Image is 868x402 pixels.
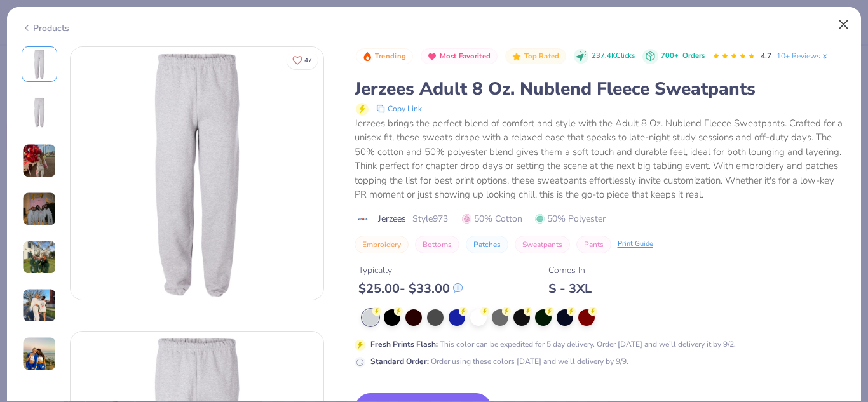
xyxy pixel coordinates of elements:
button: Badge Button [356,48,413,65]
button: Bottoms [415,236,459,253]
div: Jerzees brings the perfect blend of comfort and style with the Adult 8 Oz. Nublend Fleece Sweatpa... [355,116,847,202]
div: Jerzees Adult 8 Oz. Nublend Fleece Sweatpants [355,77,847,101]
button: Badge Button [421,48,498,65]
button: Pants [576,236,611,253]
span: 4.7 [761,51,771,61]
button: Patches [466,236,508,253]
button: Like [287,51,318,69]
img: Trending sort [362,51,372,62]
strong: Standard Order : [370,356,429,366]
div: Order using these colors [DATE] and we’ll delivery by 9/9. [370,356,628,367]
div: Typically [358,264,463,277]
div: This color can be expedited for 5 day delivery. Order [DATE] and we’ll delivery it by 9/2. [370,338,736,350]
img: User generated content [22,144,57,178]
span: Trending [375,53,406,60]
div: Print Guide [618,239,653,250]
span: Orders [682,51,705,60]
div: 4.7 Stars [712,46,756,67]
img: Front [24,49,55,79]
img: User generated content [22,240,57,274]
img: Back [24,97,55,128]
img: Most Favorited sort [427,51,437,62]
span: 50% Cotton [462,212,522,225]
strong: Fresh Prints Flash : [370,339,438,349]
span: Jerzees [378,212,406,225]
div: S - 3XL [548,281,592,297]
button: Embroidery [355,236,409,253]
span: 237.4K Clicks [592,51,635,62]
div: Comes In [548,264,592,277]
span: Style 973 [412,212,448,225]
button: Badge Button [505,48,566,65]
span: 47 [304,57,312,64]
span: Most Favorited [440,53,491,60]
img: User generated content [22,288,57,323]
img: Top Rated sort [512,51,522,62]
div: Products [22,22,69,35]
div: $ 25.00 - $ 33.00 [358,281,463,297]
button: Close [832,13,856,37]
a: 10+ Reviews [776,50,829,62]
button: copy to clipboard [372,101,426,116]
div: 700+ [661,51,705,62]
button: Sweatpants [515,236,570,253]
img: Front [71,47,323,300]
img: User generated content [22,192,57,226]
img: brand logo [355,214,372,224]
span: Top Rated [524,53,560,60]
span: 50% Polyester [535,212,606,225]
img: User generated content [22,337,57,371]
